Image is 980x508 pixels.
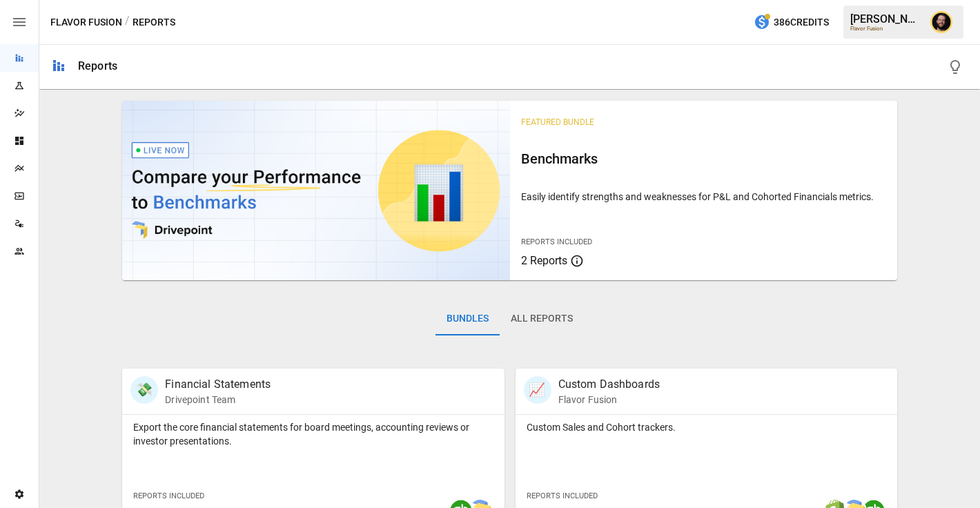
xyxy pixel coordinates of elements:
[558,393,660,407] p: Flavor Fusion
[527,491,598,500] span: Reports Included
[521,148,886,170] h6: Benchmarks
[50,14,122,31] button: Flavor Fusion
[521,237,592,246] span: Reports Included
[558,376,660,393] p: Custom Dashboards
[850,12,922,26] div: [PERSON_NAME]
[500,302,584,335] button: All Reports
[527,420,886,434] p: Custom Sales and Cohort trackers.
[850,26,922,32] div: Flavor Fusion
[435,302,500,335] button: Bundles
[524,376,551,404] div: 📈
[122,101,509,280] img: video thumbnail
[922,3,961,41] button: Ciaran Nugent
[133,491,204,500] span: Reports Included
[930,11,952,33] img: Ciaran Nugent
[521,254,567,267] span: 2 Reports
[521,117,594,127] span: Featured Bundle
[521,190,886,204] p: Easily identify strengths and weaknesses for P&L and Cohorted Financials metrics.
[133,420,493,448] p: Export the core financial statements for board meetings, accounting reviews or investor presentat...
[125,14,130,31] div: /
[165,393,271,407] p: Drivepoint Team
[78,59,117,72] div: Reports
[774,14,829,31] span: 386 Credits
[165,376,271,393] p: Financial Statements
[748,10,834,35] button: 386Credits
[130,376,158,404] div: 💸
